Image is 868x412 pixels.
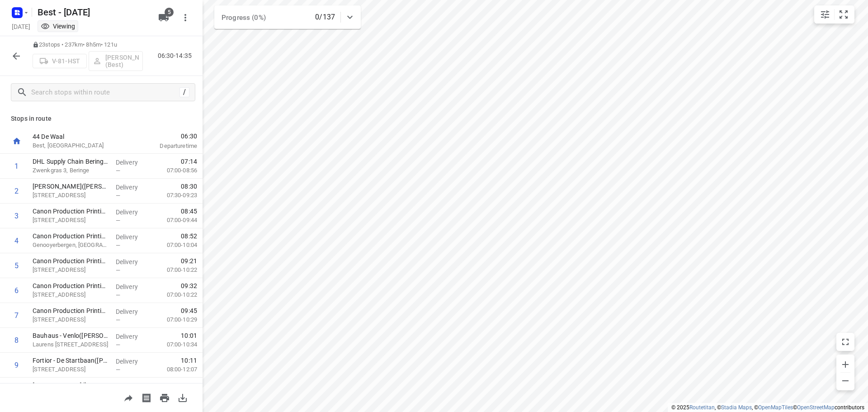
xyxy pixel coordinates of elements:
p: Best, [GEOGRAPHIC_DATA] [33,141,127,150]
p: 07:00-10:04 [152,241,197,250]
li: © 2025 , © , © © contributors [671,404,864,411]
p: Canon Production Printing Netherlands - Sint Urbanusweg 17(Kim Lemmen/ Sandra Zeevenhoven) [33,207,108,216]
p: Laurens Janszoon Costerstraat 7, Venlo [33,340,108,349]
p: 07:00-10:29 [152,315,197,324]
span: 09:45 [181,306,197,315]
p: 23 stops • 237km • 8h5m • 121u [33,41,143,49]
p: Sint Urbanusweg 17, Venlo [33,216,108,225]
p: Canon Production Printing Netherlands - van der Grintenstraat 1(Kim Lemmen/ Sandra Zeevenhoven) [33,281,108,290]
span: 08:52 [181,232,197,241]
div: 4 [14,237,19,245]
div: 5 [14,261,19,270]
span: 09:32 [181,281,197,290]
p: 07:30-09:23 [152,191,197,200]
div: 8 [14,336,19,345]
p: Van der Grintenstraat 10, Venlo [33,315,108,324]
p: Delivery [116,232,149,242]
p: Zwenkgras 3, Beringe [33,166,108,175]
button: Map settings [816,5,834,24]
span: 5 [165,8,174,17]
a: OpenStreetMap [797,404,835,411]
input: Search stops within route [31,85,179,99]
p: 07:00-10:34 [152,340,197,349]
span: Print shipping labels [137,393,156,402]
p: 06:30-14:35 [158,51,195,61]
span: — [116,341,120,348]
span: — [116,217,120,224]
p: DHL Supply Chain Beringe(Marriet van Bragt) [33,157,108,166]
div: 6 [14,286,19,295]
div: 3 [14,212,19,220]
span: 08:45 [181,207,197,216]
span: Share route [119,393,137,402]
button: More [176,9,194,27]
span: — [116,167,120,174]
span: — [116,192,120,199]
p: 08:00-12:07 [152,365,197,374]
button: 5 [155,9,173,27]
p: Delivery [116,307,149,316]
span: — [116,292,120,298]
a: Routetitan [689,404,715,411]
p: [STREET_ADDRESS] [33,191,108,200]
p: Canon Production Printing Netherlands - Sint Urbanusweg 102(Kim Lemmen/ Sandra Zeevenhoven) [33,232,108,241]
p: Delivery [116,357,149,366]
p: 07:00-09:44 [152,216,197,225]
p: Canon Production Printing Netherlands - Van de Grintenstraat 3(Kim Lemmen/ Sandra Zeevenhoven) [33,256,108,265]
div: 2 [14,187,19,195]
p: Delivery [116,332,149,341]
span: 08:30 [181,182,197,191]
div: 9 [14,361,19,369]
span: 10:26 [181,381,197,390]
p: Delivery [116,282,149,291]
p: Canon Production Printing Netherlands - HQA(Kim Lemmen/ Sandra Zeevenhoven) [33,306,108,315]
div: small contained button group [814,5,854,24]
span: Progress (0%) [222,14,266,22]
p: Schandeloseweg 1c, Velden [33,365,108,374]
button: Fit zoom [835,5,853,24]
p: 44 De Waal [33,132,127,141]
p: Bauhaus - Venlo(Paul Smeets) [33,331,108,340]
span: Download route [174,393,192,402]
span: — [116,366,120,373]
p: Aviko B.V. - Lomm(Linda de Rijck) [33,381,108,390]
p: Delivery [116,257,149,266]
span: — [116,317,120,323]
p: Stops in route [11,114,192,123]
span: — [116,242,120,249]
div: You are currently in view mode. To make any changes, go to edit project. [41,22,75,31]
p: Delivery [116,183,149,192]
p: Van der Grintenstraat 3, Venlo [33,265,108,275]
p: 0/137 [315,12,335,23]
span: 07:14 [181,157,197,166]
a: Stadia Maps [721,404,752,411]
p: 07:00-08:56 [152,166,197,175]
p: 07:00-10:22 [152,290,197,299]
p: Van der Grintenstraat 1, Venlo [33,290,108,299]
p: 07:00-10:22 [152,265,197,275]
div: / [179,87,189,97]
span: 10:01 [181,331,197,340]
p: Fortior - De Startbaan(John Vullings / Wiesia van den Hoven) [33,356,108,365]
span: 10:11 [181,356,197,365]
p: Delivery [116,208,149,217]
p: Kees Smit Tuinmeubelen - Venlo(Maurice Peters) [33,182,108,191]
p: Departure time [137,142,197,151]
p: Genooyerbergen, [GEOGRAPHIC_DATA] [33,241,108,250]
span: 09:21 [181,256,197,265]
div: 1 [14,162,19,170]
p: Delivery [116,158,149,167]
p: Delivery [116,382,149,391]
a: OpenMapTiles [758,404,793,411]
span: Print route [156,393,174,402]
span: 06:30 [137,132,197,141]
div: 7 [14,311,19,320]
span: — [116,267,120,274]
div: Progress (0%)0/137 [214,5,361,29]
